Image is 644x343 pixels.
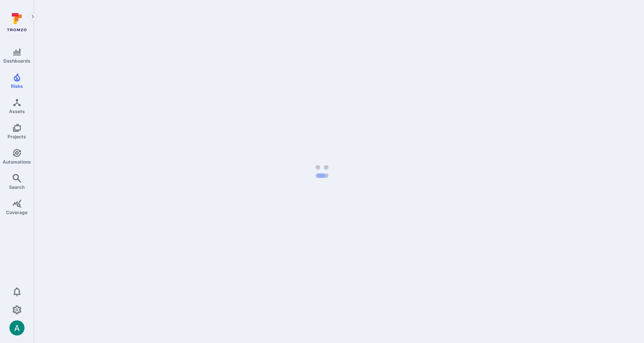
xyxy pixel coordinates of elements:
span: Automations [3,159,31,165]
i: Expand navigation menu [30,14,35,20]
span: Assets [9,109,25,114]
div: Arjan Dehar [9,320,25,335]
button: Expand navigation menu [28,12,37,21]
img: ACg8ocLSa5mPYBaXNx3eFu_EmspyJX0laNWN7cXOFirfQ7srZveEpg=s96-c [9,320,25,335]
span: Projects [8,134,26,139]
span: Dashboards [3,58,31,64]
span: Search [9,184,25,190]
span: Risks [11,83,23,89]
span: Coverage [6,210,28,215]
